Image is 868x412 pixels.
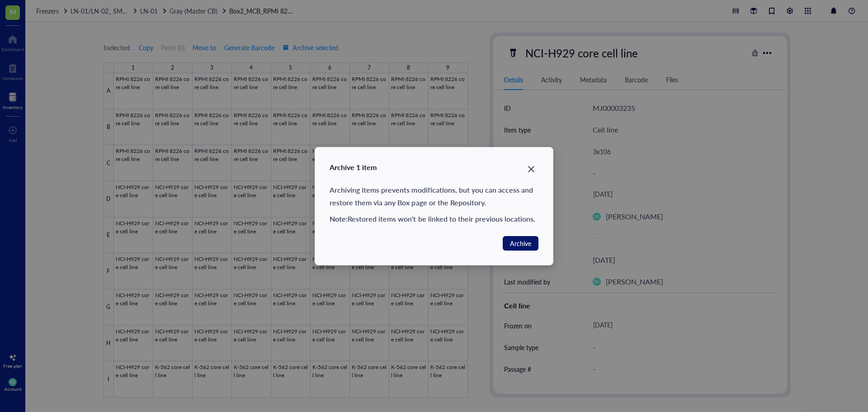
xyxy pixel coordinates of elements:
[524,162,538,176] button: Close
[510,238,531,248] span: Archive
[524,164,538,175] span: Close
[503,236,538,251] button: Archive
[330,162,538,173] div: Archive 1 item
[330,213,538,225] div: Restored items won't be linked to their previous locations.
[330,184,538,209] div: Archiving items prevents modifications, but you can access and restore them via any Box page or t...
[330,213,348,224] strong: Note:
